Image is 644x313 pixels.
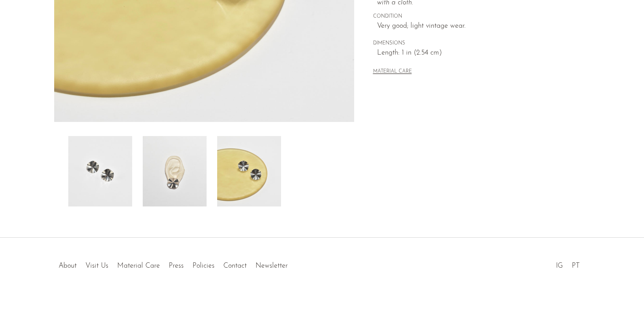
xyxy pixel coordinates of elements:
ul: Quick links [54,255,292,272]
img: Round Ripple Earrings [143,136,207,206]
a: Visit Us [85,262,108,269]
a: Material Care [117,262,160,269]
a: PT [572,262,580,269]
a: Contact [223,262,247,269]
span: CONDITION [373,13,571,21]
img: Round Ripple Earrings [68,136,132,206]
span: DIMENSIONS [373,40,571,48]
ul: Social Medias [551,255,584,272]
a: Press [169,262,184,269]
span: Length: 1 in (2.54 cm) [377,48,571,59]
a: About [59,262,77,269]
a: Policies [192,262,215,269]
span: Very good; light vintage wear. [377,21,571,32]
button: MATERIAL CARE [373,69,412,75]
a: IG [556,262,563,269]
img: Round Ripple Earrings [217,136,281,206]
